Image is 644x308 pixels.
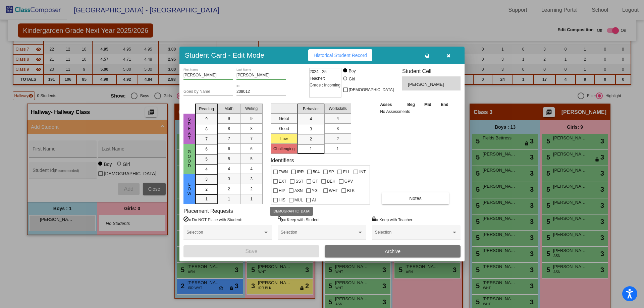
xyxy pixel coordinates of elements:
span: HIS [279,196,285,204]
label: = Keep with Teacher: [372,216,414,223]
span: Reading [199,106,214,112]
span: 7 [228,136,230,142]
input: Enter ID [236,89,286,94]
div: Girl [348,76,355,82]
input: goes by name [183,89,233,94]
div: Boy [348,68,356,74]
span: Archive [385,249,400,254]
span: 2024 - 25 [310,68,327,75]
span: 6 [250,146,253,152]
span: SP [329,168,334,176]
span: 5 [205,156,208,162]
span: Good [186,149,193,168]
span: 4 [336,116,339,122]
span: 9 [205,116,208,122]
span: ASN [294,187,303,195]
span: 3 [310,126,312,132]
button: Save [183,245,319,257]
span: 4 [310,116,312,122]
span: 2 [250,186,253,192]
span: GPV [344,177,353,185]
span: 3 [228,176,230,182]
span: AI [312,196,316,204]
span: IRR [297,168,304,176]
span: Workskills [329,106,347,112]
span: 7 [250,136,253,142]
span: 3 [336,126,339,132]
span: Teacher: [310,75,325,82]
h3: Student Cell [402,68,461,74]
span: 1 [336,146,339,152]
span: Behavior [303,106,319,112]
span: 3 [205,176,208,182]
span: YGL [312,187,320,195]
span: Writing [245,106,258,112]
span: HIP [279,187,285,195]
span: 5 [250,156,253,162]
span: 9 [250,116,253,122]
span: GT [312,177,318,185]
h3: Student Card - Edit Mode [185,51,264,59]
span: BEH [327,177,335,185]
button: Archive [325,245,461,257]
span: 2 [205,186,208,192]
th: Beg [402,101,420,108]
span: 5 [228,156,230,162]
span: Save [245,248,257,254]
span: 4 [205,166,208,172]
label: Identifiers [271,157,294,164]
span: ELL [343,168,350,176]
span: 2 [336,136,339,142]
span: Low [186,182,193,196]
span: Grade : Incoming [310,82,340,88]
button: Historical Student Record [308,49,372,61]
button: Notes [382,192,449,204]
span: 504 [313,168,320,176]
label: = Keep with Student: [278,216,321,223]
span: Notes [409,196,422,201]
span: [DEMOGRAPHIC_DATA] [349,86,394,94]
span: EXT [279,177,286,185]
span: 9 [228,116,230,122]
span: 2 [310,136,312,142]
span: 8 [228,126,230,132]
span: 4 [228,166,230,172]
span: WHT [329,187,338,195]
span: Math [224,106,233,112]
label: = Do NOT Place with Student: [183,216,242,223]
span: 1 [228,196,230,202]
span: Great [186,117,193,140]
span: 7 [205,136,208,142]
span: 1 [205,196,208,202]
span: 8 [205,126,208,132]
span: Historical Student Record [314,53,367,58]
label: Placement Requests [183,208,233,214]
span: BLK [347,187,355,195]
th: Mid [420,101,436,108]
span: TWN [279,168,288,176]
span: 3 [250,176,253,182]
span: 2 [228,186,230,192]
span: 6 [228,146,230,152]
span: MUL [294,196,303,204]
span: INT [359,168,366,176]
td: No Assessments [378,108,453,115]
th: Asses [378,101,402,108]
span: [PERSON_NAME] [408,81,445,88]
span: 6 [205,146,208,152]
th: End [436,101,453,108]
span: 4 [250,166,253,172]
span: SST [296,177,303,185]
span: 8 [250,126,253,132]
span: 1 [250,196,253,202]
span: 1 [310,146,312,152]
